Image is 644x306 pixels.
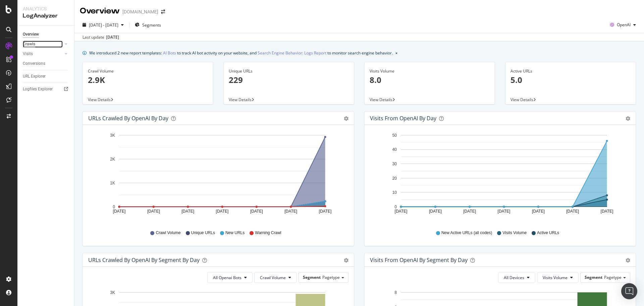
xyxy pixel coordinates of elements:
svg: A chart. [88,130,346,224]
span: Segments [142,22,161,28]
text: 8 [394,290,397,295]
text: [DATE] [250,209,263,214]
span: Pagetype [604,274,622,280]
div: arrow-right-arrow-left [161,9,165,14]
a: Visits [23,50,63,57]
div: URLs Crawled by OpenAI by day [88,115,168,122]
div: Analytics [23,5,69,12]
div: Visits from OpenAI By Segment By Day [370,257,468,263]
a: Crawls [23,41,63,48]
span: [DATE] - [DATE] [89,22,118,28]
span: Segment [303,274,321,280]
p: 8.0 [370,74,490,86]
div: Crawl Volume [88,68,208,74]
text: [DATE] [113,209,126,214]
text: 30 [392,162,397,166]
button: OpenAI [607,19,639,30]
span: Visits Volume [543,275,568,280]
text: [DATE] [532,209,545,214]
div: Logfiles Explorer [23,86,53,93]
span: All Devices [504,275,524,280]
span: Active URLs [537,230,559,236]
span: New URLs [225,230,245,236]
button: All Openai Bots [207,272,253,283]
text: [DATE] [319,209,332,214]
div: URL Explorer [23,73,46,80]
div: Active URLs [511,68,631,74]
button: close banner [394,48,399,58]
button: Visits Volume [537,272,579,283]
text: [DATE] [601,209,613,214]
div: gear [344,258,348,263]
div: URLs Crawled by OpenAI By Segment By Day [88,257,200,263]
div: Last update [83,34,119,40]
text: 0 [113,205,115,209]
text: 40 [392,147,397,152]
button: Segments [132,19,164,30]
div: Visits from OpenAI by day [370,115,436,122]
text: [DATE] [429,209,442,214]
a: Overview [23,31,69,38]
svg: A chart. [370,130,628,224]
span: Crawl Volume [156,230,180,236]
div: info banner [83,49,636,56]
div: Open Intercom Messenger [621,283,637,299]
p: 229 [229,74,349,86]
a: Logfiles Explorer [23,86,69,93]
a: URL Explorer [23,73,69,80]
button: [DATE] - [DATE] [80,19,126,30]
button: Crawl Volume [254,272,297,283]
text: [DATE] [498,209,511,214]
span: View Details [511,97,533,102]
text: [DATE] [147,209,160,214]
span: All Openai Bots [213,275,241,280]
div: We introduced 2 new report templates: to track AI bot activity on your website, and to monitor se... [89,49,393,56]
p: 5.0 [511,74,631,86]
text: [DATE] [216,209,229,214]
div: gear [626,116,630,121]
div: Visits Volume [370,68,490,74]
span: View Details [370,97,392,102]
span: Crawl Volume [260,275,286,280]
div: LogAnalyzer [23,12,69,20]
div: [DATE] [106,34,119,40]
text: 1K [110,181,115,185]
div: Crawls [23,41,35,48]
span: OpenAI [617,22,631,28]
span: Warning Crawl [255,230,281,236]
a: AI Bots [163,49,176,56]
text: [DATE] [181,209,194,214]
p: 2.9K [88,74,208,86]
button: All Devices [498,272,535,283]
div: gear [626,258,630,263]
span: Segment [585,274,602,280]
text: 3K [110,133,115,138]
span: New Active URLs (all codes) [441,230,492,236]
text: [DATE] [463,209,476,214]
span: Unique URLs [191,230,215,236]
text: 20 [392,176,397,181]
text: [DATE] [284,209,297,214]
div: [DOMAIN_NAME] [122,8,158,15]
div: Overview [23,31,39,38]
div: Visits [23,50,33,57]
text: 2K [110,157,115,162]
span: Visits Volume [502,230,527,236]
a: Search Engine Behavior: Logs Report [258,49,326,56]
div: gear [344,116,348,121]
text: [DATE] [566,209,579,214]
text: 50 [392,133,397,138]
text: 0 [394,205,397,209]
a: Conversions [23,60,69,67]
div: Overview [80,5,120,17]
div: Unique URLs [229,68,349,74]
span: View Details [88,97,111,102]
text: 10 [392,190,397,195]
span: View Details [229,97,252,102]
text: [DATE] [395,209,408,214]
div: Conversions [23,60,45,67]
span: Pagetype [322,274,340,280]
text: 3K [110,290,115,295]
